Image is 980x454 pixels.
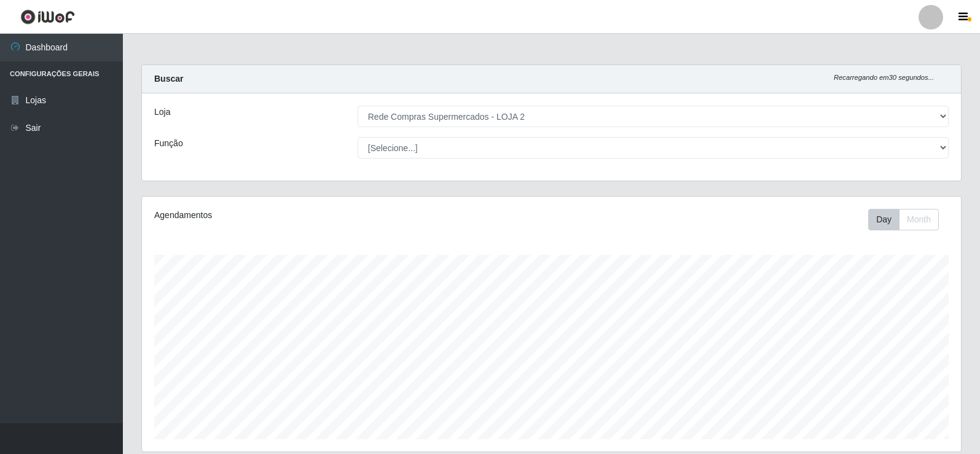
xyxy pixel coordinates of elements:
[154,209,474,222] div: Agendamentos
[154,74,183,84] strong: Buscar
[20,9,75,25] img: CoreUI Logo
[868,209,939,230] div: First group
[868,209,900,230] button: Day
[154,137,183,150] label: Função
[154,106,170,119] label: Loja
[899,209,939,230] button: Month
[868,209,949,230] div: Toolbar with button groups
[834,74,934,81] i: Recarregando em 30 segundos...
